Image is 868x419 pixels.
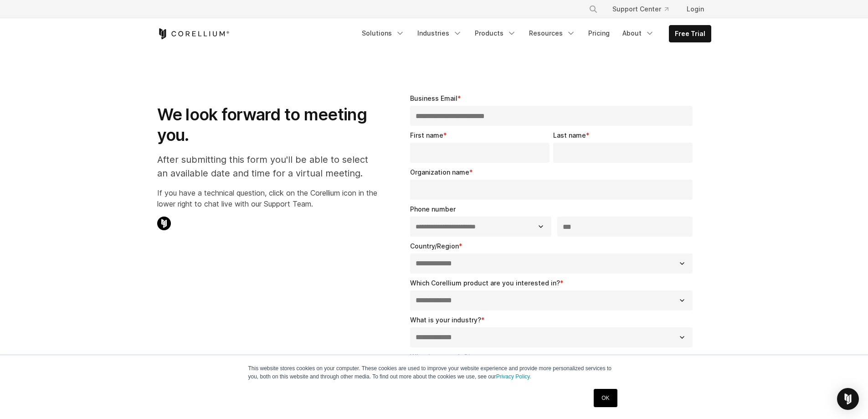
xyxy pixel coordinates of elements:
[157,104,377,145] h1: We look forward to meeting you.
[837,388,859,410] div: Open Intercom Messenger
[583,25,615,41] a: Pricing
[157,217,171,230] img: Corellium Chat Icon
[410,353,467,361] span: What is your role?
[605,1,676,17] a: Support Center
[410,279,560,287] span: Which Corellium product are you interested in?
[412,25,467,41] a: Industries
[410,242,459,250] span: Country/Region
[524,25,581,41] a: Resources
[594,389,617,407] a: OK
[553,131,586,139] span: Last name
[585,1,601,17] button: Search
[410,316,481,324] span: What is your industry?
[617,25,660,41] a: About
[496,373,531,380] a: Privacy Policy.
[157,187,377,209] p: If you have a technical question, click on the Corellium icon in the lower right to chat live wit...
[578,1,711,17] div: Navigation Menu
[469,25,522,41] a: Products
[410,131,443,139] span: First name
[356,25,711,42] div: Navigation Menu
[157,28,230,39] a: Corellium Home
[410,168,469,176] span: Organization name
[248,364,620,381] p: This website stores cookies on your computer. These cookies are used to improve your website expe...
[410,205,456,213] span: Phone number
[410,94,457,102] span: Business Email
[157,153,377,180] p: After submitting this form you'll be able to select an available date and time for a virtual meet...
[669,26,711,42] a: Free Trial
[679,1,711,17] a: Login
[356,25,410,41] a: Solutions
